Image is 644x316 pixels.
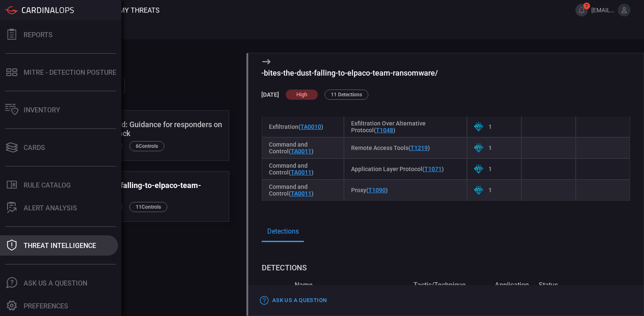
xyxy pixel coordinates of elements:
[291,190,311,197] a: TA0011
[488,144,492,151] span: 1
[583,3,590,9] span: 7
[488,187,492,193] span: 1
[351,166,444,172] span: Application Layer Protocol ( )
[301,123,321,130] a: TA0010
[295,281,407,289] span: Name
[291,148,311,155] a: TA0011
[351,187,388,193] span: Proxy ( )
[413,281,488,289] span: Tactic/Technique
[24,181,71,189] div: Rule Catalog
[575,4,588,16] button: 7
[488,166,492,172] span: 1
[119,6,160,14] span: My Threats
[351,120,460,133] span: Exfiltration Over Alternative Protocol ( )
[24,204,77,212] div: ALERT ANALYSIS
[325,90,368,100] div: 11 Detections
[66,120,222,138] div: Midnight Blizzard: Guidance for responders on nation-state attack
[129,202,167,212] div: 11 Control s
[258,294,329,307] button: Ask Us a Question
[129,141,164,151] div: 6 Control s
[24,31,53,39] div: Reports
[539,281,576,289] span: Status
[495,281,532,289] span: Application
[24,68,116,76] div: MITRE - Detection Posture
[488,123,492,130] span: 1
[261,91,279,98] h5: [DATE]
[411,144,428,151] a: T1219
[424,166,442,172] a: T1071
[269,183,337,197] span: Command and Control ( )
[24,106,60,114] div: Inventory
[591,7,614,14] span: [EMAIL_ADDRESS][DOMAIN_NAME]
[269,123,323,130] span: Exfiltration ( )
[291,169,311,176] a: TA0011
[376,127,393,133] a: T1048
[24,302,68,310] div: Preferences
[262,265,630,271] div: detections
[269,162,337,176] span: Command and Control ( )
[368,187,386,193] a: T1090
[286,90,318,100] div: high
[24,242,96,250] div: Threat Intelligence
[269,141,337,155] span: Command and Control ( )
[66,181,222,199] div: -bites-the-dust-falling-to-elpaco-team-ransomware/
[262,222,304,242] button: Detections
[24,144,45,152] div: Cards
[351,144,430,151] span: Remote Access Tools ( )
[261,68,644,77] div: -bites-the-dust-falling-to-elpaco-team-ransomware/
[24,279,87,287] div: Ask Us A Question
